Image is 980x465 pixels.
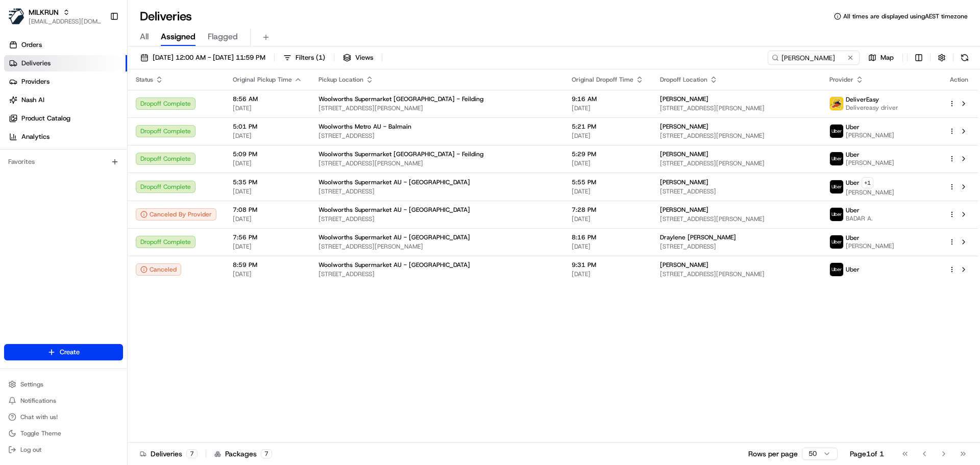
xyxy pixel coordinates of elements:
[21,77,50,86] span: Providers
[161,31,195,43] span: Assigned
[572,123,644,131] span: 5:21 PM
[572,150,644,158] span: 5:29 PM
[660,150,708,158] span: [PERSON_NAME]
[4,4,106,29] button: MILKRUNMILKRUN[EMAIL_ADDRESS][DOMAIN_NAME]
[318,233,470,241] span: Woolworths Supermarket AU - [GEOGRAPHIC_DATA]
[233,76,292,84] span: Original Pickup Time
[29,7,59,17] button: MILKRUN
[660,242,813,251] span: [STREET_ADDRESS]
[4,394,123,408] button: Notifications
[846,206,860,214] span: Uber
[660,104,813,112] span: [STREET_ADDRESS][PERSON_NAME]
[4,426,123,440] button: Toggle Theme
[830,125,843,138] img: uber-new-logo.jpeg
[4,74,127,90] a: Providers
[846,123,860,131] span: Uber
[233,270,302,278] span: [DATE]
[296,53,325,62] span: Filters
[233,95,302,103] span: 8:56 AM
[318,95,483,103] span: Woolworths Supermarket [GEOGRAPHIC_DATA] - Feilding
[318,150,483,158] span: Woolworths Supermarket [GEOGRAPHIC_DATA] - Feilding
[660,95,708,103] span: [PERSON_NAME]
[21,132,50,141] span: Analytics
[233,150,302,158] span: 5:09 PM
[233,187,302,195] span: [DATE]
[21,59,51,68] span: Deliveries
[318,215,555,223] span: [STREET_ADDRESS]
[660,270,813,278] span: [STREET_ADDRESS][PERSON_NAME]
[136,76,153,84] span: Status
[318,132,555,140] span: [STREET_ADDRESS]
[20,413,58,421] span: Chat with us!
[21,40,42,50] span: Orders
[830,208,843,221] img: uber-new-logo.jpeg
[8,8,24,25] img: MILKRUN
[233,178,302,186] span: 5:35 PM
[20,446,41,454] span: Log out
[958,51,972,65] button: Refresh
[261,449,272,458] div: 7
[572,104,644,112] span: [DATE]
[660,233,736,241] span: Draylene [PERSON_NAME]
[572,261,644,269] span: 9:31 PM
[4,110,127,127] a: Product Catalog
[186,449,198,458] div: 7
[233,261,302,269] span: 8:59 PM
[318,206,470,214] span: Woolworths Supermarket AU - [GEOGRAPHIC_DATA]
[660,178,708,186] span: [PERSON_NAME]
[660,215,813,223] span: [STREET_ADDRESS][PERSON_NAME]
[572,206,644,214] span: 7:28 PM
[830,263,843,276] img: uber-new-logo.jpeg
[136,51,270,65] button: [DATE] 12:00 AM - [DATE] 11:59 PM
[29,17,102,26] button: [EMAIL_ADDRESS][DOMAIN_NAME]
[660,159,813,167] span: [STREET_ADDRESS][PERSON_NAME]
[4,377,123,391] button: Settings
[862,177,873,188] button: +1
[830,235,843,249] img: uber-new-logo.jpeg
[829,76,853,84] span: Provider
[846,159,894,167] span: [PERSON_NAME]
[136,263,181,276] div: Canceled
[4,129,127,145] a: Analytics
[20,397,56,405] span: Notifications
[4,37,127,53] a: Orders
[4,410,123,424] button: Chat with us!
[660,206,708,214] span: [PERSON_NAME]
[660,261,708,269] span: [PERSON_NAME]
[850,449,884,459] div: Page 1 of 1
[4,344,123,360] button: Create
[233,104,302,112] span: [DATE]
[660,123,708,131] span: [PERSON_NAME]
[4,154,123,170] div: Favorites
[846,179,860,187] span: Uber
[846,104,898,112] span: Delivereasy driver
[846,95,879,104] span: DeliverEasy
[136,208,216,221] div: Canceled By Provider
[572,233,644,241] span: 8:16 PM
[864,51,898,65] button: Map
[572,270,644,278] span: [DATE]
[140,449,198,459] div: Deliveries
[233,123,302,131] span: 5:01 PM
[140,8,192,25] h1: Deliveries
[318,76,363,84] span: Pickup Location
[572,132,644,140] span: [DATE]
[318,159,555,167] span: [STREET_ADDRESS][PERSON_NAME]
[21,114,70,123] span: Product Catalog
[846,214,873,223] span: BADAR A.
[4,92,127,108] a: Nash AI
[140,31,149,43] span: All
[355,53,373,62] span: Views
[843,12,968,20] span: All times are displayed using AEST timezone
[768,51,860,65] input: Type to search
[208,31,238,43] span: Flagged
[318,270,555,278] span: [STREET_ADDRESS]
[20,380,43,388] span: Settings
[572,187,644,195] span: [DATE]
[60,348,80,357] span: Create
[318,178,470,186] span: Woolworths Supermarket AU - [GEOGRAPHIC_DATA]
[572,178,644,186] span: 5:55 PM
[233,159,302,167] span: [DATE]
[318,242,555,251] span: [STREET_ADDRESS][PERSON_NAME]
